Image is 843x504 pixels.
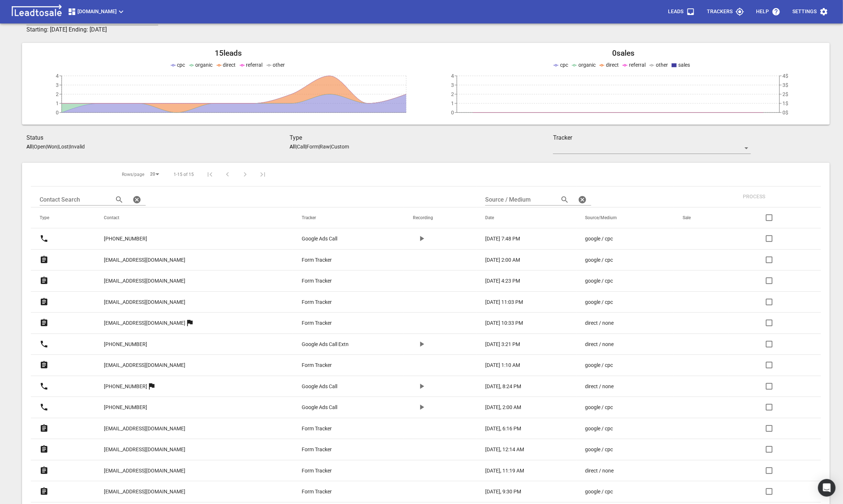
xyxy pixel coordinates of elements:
[58,144,69,150] p: Lost
[68,7,126,16] span: [DOMAIN_NAME]
[104,483,185,501] a: [EMAIL_ADDRESS][DOMAIN_NAME]
[104,398,147,416] a: [PHONE_NUMBER]
[40,487,48,496] svg: Form
[47,144,57,150] p: Won
[451,100,454,106] tspan: 1
[553,133,751,142] h3: Tracker
[585,341,653,348] a: direct / none
[56,110,59,115] tspan: 0
[104,378,147,396] a: [PHONE_NUMBER]
[56,73,59,79] tspan: 4
[34,144,46,150] p: Open
[33,144,34,150] span: |
[293,207,404,228] th: Tracker
[290,144,296,150] aside: All
[585,361,613,369] p: google / cpc
[302,256,332,264] p: Form Tracker
[585,235,613,243] p: google / cpc
[69,144,70,150] span: |
[302,467,332,475] p: Form Tracker
[40,298,48,306] svg: Form
[40,403,48,412] svg: Call
[104,462,185,480] a: [EMAIL_ADDRESS][DOMAIN_NAME]
[668,8,683,15] p: Leads
[56,82,59,88] tspan: 3
[302,425,332,433] p: Form Tracker
[40,361,48,369] svg: Form
[26,144,33,150] aside: All
[331,144,349,150] p: Custom
[104,256,185,264] p: [EMAIL_ADDRESS][DOMAIN_NAME]
[147,169,162,179] div: 20
[46,144,47,150] span: |
[196,62,213,68] span: organic
[65,4,128,19] button: [DOMAIN_NAME]
[56,91,59,97] tspan: 2
[485,446,524,453] p: [DATE], 12:14 AM
[451,82,454,88] tspan: 3
[40,234,48,243] svg: Call
[26,25,685,34] h3: Starting: [DATE] Ending: [DATE]
[302,383,384,390] a: Google Ads Call
[485,446,556,453] a: [DATE], 12:14 AM
[104,467,185,475] p: [EMAIL_ADDRESS][DOMAIN_NAME]
[782,110,788,115] tspan: 0$
[302,446,384,453] a: Form Tracker
[246,62,263,68] span: referral
[40,276,48,285] svg: Form
[302,488,332,496] p: Form Tracker
[104,335,147,353] a: [PHONE_NUMBER]
[585,298,653,306] a: google / cpc
[585,361,653,369] a: google / cpc
[302,488,384,496] a: Form Tracker
[302,235,337,243] p: Google Ads Call
[707,8,733,15] p: Trackers
[297,144,306,150] p: Call
[577,207,674,228] th: Source/Medium
[782,73,788,79] tspan: 4$
[302,383,337,390] p: Google Ads Call
[40,424,48,433] svg: Form
[104,356,185,374] a: [EMAIL_ADDRESS][DOMAIN_NAME]
[585,319,653,327] a: direct / none
[273,62,285,68] span: other
[485,361,556,369] a: [DATE] 1:10 AM
[585,298,613,306] p: google / cpc
[585,404,653,411] a: google / cpc
[31,207,95,228] th: Type
[585,446,613,453] p: google / cpc
[40,382,48,391] svg: Call
[104,425,185,433] p: [EMAIL_ADDRESS][DOMAIN_NAME]
[104,272,185,290] a: [EMAIL_ADDRESS][DOMAIN_NAME]
[104,293,185,311] a: [EMAIL_ADDRESS][DOMAIN_NAME]
[104,341,147,348] p: [PHONE_NUMBER]
[95,207,293,228] th: Contact
[585,446,653,453] a: google / cpc
[320,144,330,150] p: Raw
[302,361,332,369] p: Form Tracker
[223,62,236,68] span: direct
[629,62,646,68] span: referral
[177,62,185,68] span: cpc
[485,341,520,348] p: [DATE] 3:21 PM
[104,251,185,269] a: [EMAIL_ADDRESS][DOMAIN_NAME]
[585,383,653,390] a: direct / none
[70,144,85,150] p: Invalid
[104,361,185,369] p: [EMAIL_ADDRESS][DOMAIN_NAME]
[104,298,185,306] p: [EMAIL_ADDRESS][DOMAIN_NAME]
[122,172,144,178] span: Rows/page
[485,256,556,264] a: [DATE] 2:00 AM
[585,383,614,390] p: direct / none
[756,8,769,15] p: Help
[485,404,556,411] a: [DATE], 2:00 AM
[31,49,426,58] h2: 15 leads
[585,277,653,285] a: google / cpc
[485,319,556,327] a: [DATE] 10:33 PM
[674,207,728,228] th: Sale
[302,277,384,285] a: Form Tracker
[585,319,614,327] p: direct / none
[578,62,596,68] span: organic
[302,256,384,264] a: Form Tracker
[485,404,521,411] p: [DATE], 2:00 AM
[678,62,690,68] span: sales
